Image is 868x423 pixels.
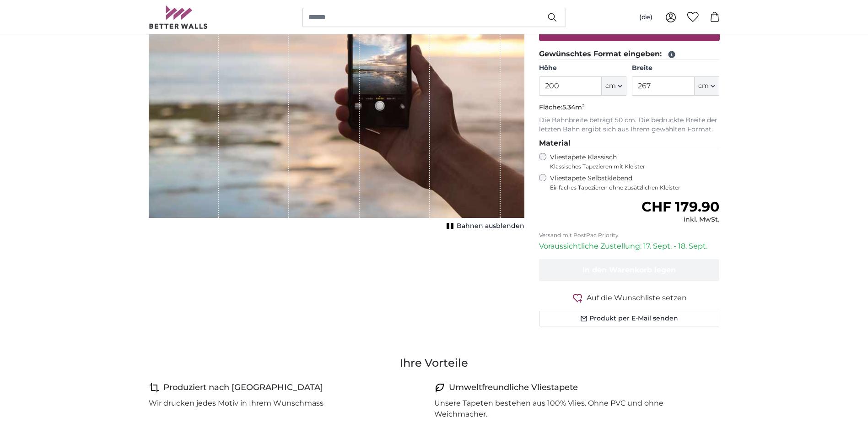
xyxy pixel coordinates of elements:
[562,103,585,111] span: 5.34m²
[444,220,524,233] button: Bahnen ausblenden
[605,81,616,91] span: cm
[642,215,719,224] div: inkl. MwSt.
[149,356,720,370] h3: Ihre Vorteile
[539,259,720,281] button: In den Warenkorb legen
[539,311,720,326] button: Produkt per E-Mail senden
[550,163,712,170] span: Klassisches Tapezieren mit Kleister
[539,49,720,60] legend: Gewünschtes Format eingeben:
[632,64,719,73] label: Breite
[582,266,676,274] span: In den Warenkorb legen
[698,81,709,91] span: cm
[163,381,323,394] h4: Produziert nach [GEOGRAPHIC_DATA]
[539,138,720,149] legend: Material
[449,381,578,394] h4: Umweltfreundliche Vliestapete
[539,116,720,134] p: Die Bahnbreite beträgt 50 cm. Die bedruckte Breite der letzten Bahn ergibt sich aus Ihrem gewählt...
[550,153,712,170] label: Vliestapete Klassisch
[539,64,626,73] label: Höhe
[695,76,719,96] button: cm
[539,241,720,252] p: Voraussichtliche Zustellung: 17. Sept. - 18. Sept.
[587,293,687,304] span: Auf die Wunschliste setzen
[434,398,712,420] p: Unsere Tapeten bestehen aus 100% Vlies. Ohne PVC und ohne Weichmacher.
[539,103,720,112] p: Fläche:
[539,292,720,304] button: Auf die Wunschliste setzen
[642,198,719,215] span: CHF 179.90
[550,184,720,191] span: Einfaches Tapezieren ohne zusätzlichen Kleister
[149,398,323,409] p: Wir drucken jedes Motiv in Ihrem Wunschmass
[602,76,626,96] button: cm
[149,5,208,29] img: Betterwalls
[539,232,720,239] p: Versand mit PostPac Priority
[457,222,524,231] span: Bahnen ausblenden
[550,174,720,191] label: Vliestapete Selbstklebend
[632,9,660,26] button: (de)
